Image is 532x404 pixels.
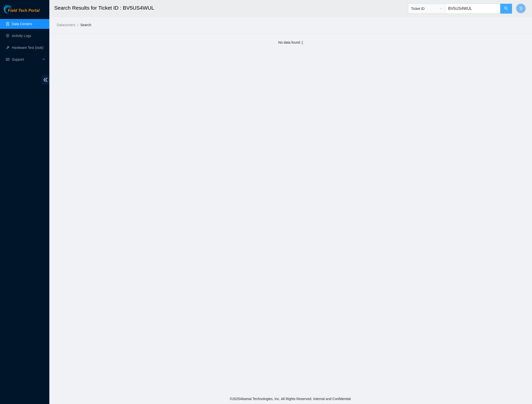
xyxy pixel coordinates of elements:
input: Enter text here... [445,4,500,14]
span: Support [12,55,41,64]
div: No data found :( [54,40,527,45]
span: Ticket ID [411,5,442,12]
span: search [504,6,508,11]
a: Activity Logs [12,34,31,38]
a: Datacenters [57,23,75,27]
span: double-left [42,75,49,84]
span: / [77,23,78,27]
span: read [6,58,9,61]
button: S [516,3,526,13]
span: S [520,5,522,12]
footer: © 2025 Akamai Technologies, Inc. All Rights Reserved. Internal and Confidential. [49,394,532,404]
button: search [500,4,512,14]
a: Hardware Test (isok) [12,46,43,50]
a: Search [80,23,91,27]
a: Akamai TechnologiesField Tech Portal [4,9,39,15]
a: Data Centers [12,22,32,26]
span: Field Tech Portal [8,8,39,13]
img: Akamai Technologies [4,5,25,14]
